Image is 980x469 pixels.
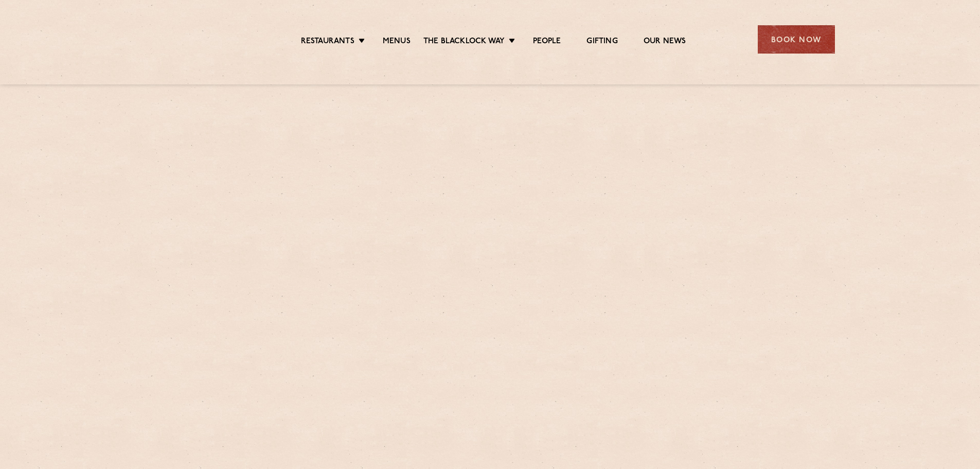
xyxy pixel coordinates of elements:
[383,37,411,48] a: Menus
[644,37,686,48] a: Our News
[423,37,505,48] a: The Blacklock Way
[758,25,835,54] div: Book Now
[301,37,354,48] a: Restaurants
[533,37,561,48] a: People
[146,10,235,69] img: svg%3E
[586,37,617,48] a: Gifting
